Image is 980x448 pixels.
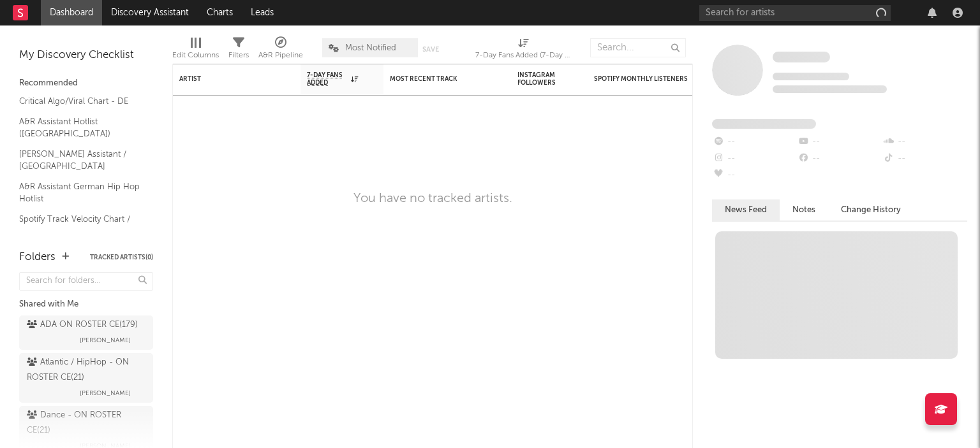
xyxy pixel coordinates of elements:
[19,115,140,141] a: A&R Assistant Hotlist ([GEOGRAPHIC_DATA])
[80,386,131,401] span: [PERSON_NAME]
[390,75,486,83] div: Most Recent Track
[712,134,797,150] div: --
[19,212,140,238] a: Spotify Track Velocity Chart / DE
[773,52,830,62] span: Some Artist
[773,73,849,80] span: Tracking Since: [DATE]
[19,315,153,350] a: ADA ON ROSTER CE(179)[PERSON_NAME]
[19,180,140,206] a: A&R Assistant German Hip Hop Hotlist
[780,199,828,220] button: Notes
[594,75,690,83] div: Spotify Monthly Listeners
[475,48,571,63] div: 7-Day Fans Added (7-Day Fans Added)
[27,317,138,333] div: ADA ON ROSTER CE ( 179 )
[590,38,686,57] input: Search...
[27,355,142,386] div: Atlantic / HipHop - ON ROSTER CE ( 21 )
[345,44,396,52] span: Most Notified
[19,297,153,312] div: Shared with Me
[797,134,882,150] div: --
[773,85,887,93] span: 0 fans last week
[179,75,275,83] div: Artist
[699,5,891,21] input: Search for artists
[353,191,512,206] div: You have no tracked artists.
[19,76,153,91] div: Recommended
[19,48,153,63] div: My Discovery Checklist
[258,48,303,63] div: A&R Pipeline
[172,48,219,63] div: Edit Columns
[228,32,249,69] div: Filters
[828,199,914,220] button: Change History
[797,150,882,167] div: --
[422,46,439,53] button: Save
[258,32,303,69] div: A&R Pipeline
[307,71,348,87] span: 7-Day Fans Added
[475,32,571,69] div: 7-Day Fans Added (7-Day Fans Added)
[19,272,153,291] input: Search for folders...
[882,150,967,167] div: --
[172,32,219,69] div: Edit Columns
[228,48,249,63] div: Filters
[19,353,153,403] a: Atlantic / HipHop - ON ROSTER CE(21)[PERSON_NAME]
[27,408,142,438] div: Dance - ON ROSTER CE ( 21 )
[712,119,816,129] span: Fans Added by Platform
[712,167,797,184] div: --
[19,94,140,108] a: Critical Algo/Viral Chart - DE
[712,199,780,220] button: News Feed
[882,134,967,150] div: --
[19,250,56,265] div: Folders
[517,71,562,87] div: Instagram Followers
[773,51,830,64] a: Some Artist
[90,254,153,261] button: Tracked Artists(0)
[712,150,797,167] div: --
[19,147,140,173] a: [PERSON_NAME] Assistant / [GEOGRAPHIC_DATA]
[80,333,131,348] span: [PERSON_NAME]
